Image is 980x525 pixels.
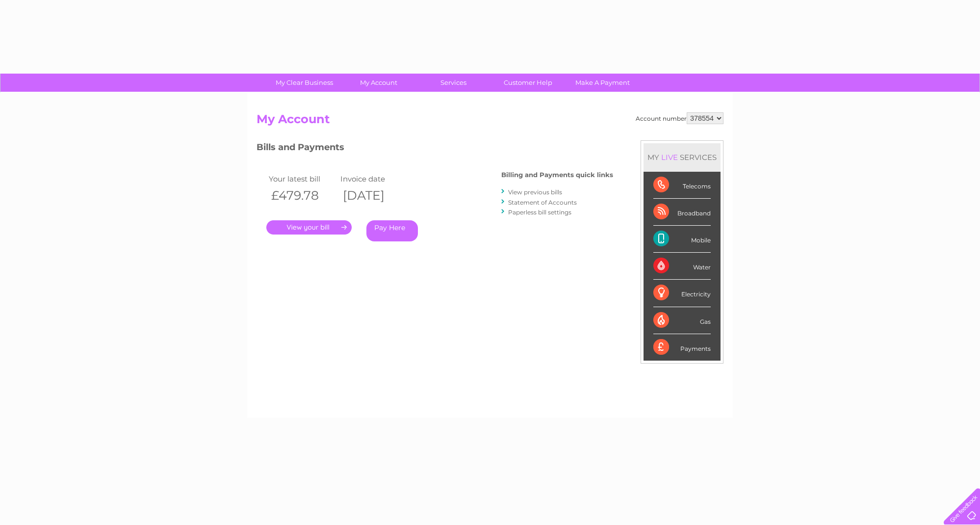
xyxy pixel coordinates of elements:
div: Account number [636,112,723,124]
a: Services [413,74,494,92]
th: [DATE] [338,185,410,206]
div: Telecoms [653,172,711,199]
a: Customer Help [488,74,568,92]
a: Pay Here [366,220,418,241]
h4: Billing and Payments quick links [501,171,613,179]
a: My Account [338,74,419,92]
div: Broadband [653,199,711,226]
a: Statement of Accounts [508,199,577,206]
div: Mobile [653,226,711,253]
div: Electricity [653,280,711,307]
a: Make A Payment [562,74,643,92]
a: View previous bills [508,188,562,196]
div: Water [653,253,711,280]
div: Payments [653,334,711,361]
h2: My Account [257,112,723,131]
td: Your latest bill [266,172,338,185]
div: Gas [653,307,711,334]
div: LIVE [659,153,680,162]
td: Invoice date [338,172,410,185]
h3: Bills and Payments [257,140,613,157]
a: Paperless bill settings [508,209,571,216]
a: . [266,220,352,235]
th: £479.78 [266,185,338,206]
div: MY SERVICES [644,143,721,171]
a: My Clear Business [264,74,345,92]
